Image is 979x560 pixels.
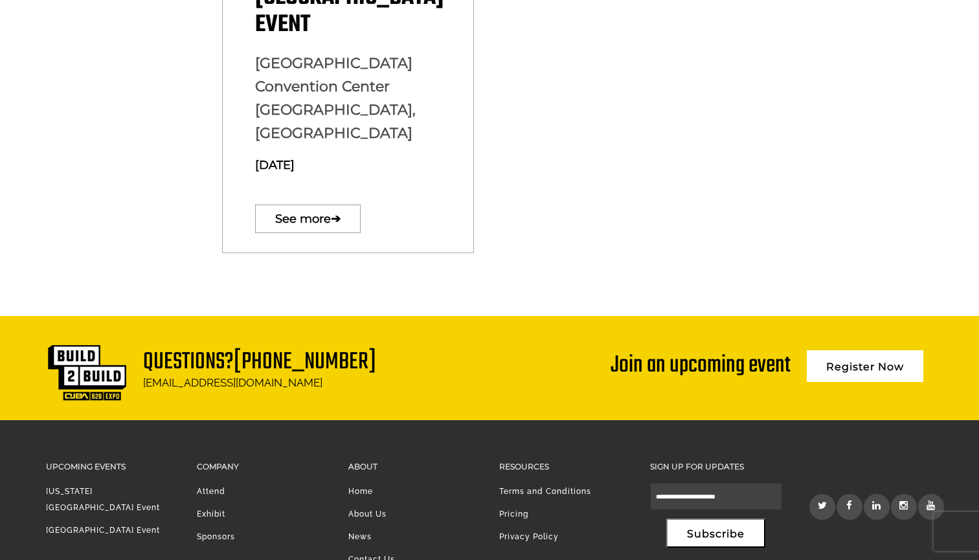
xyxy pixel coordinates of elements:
[255,158,295,172] span: [DATE]
[499,532,559,541] a: Privacy Policy
[143,376,322,389] a: [EMAIL_ADDRESS][DOMAIN_NAME]
[197,510,225,519] a: Exhibit
[255,205,361,233] a: See more➔
[499,459,631,474] h3: Resources
[46,526,160,535] a: [GEOGRAPHIC_DATA] Event
[807,350,923,382] a: Register Now
[234,344,376,381] a: [PHONE_NUMBER]
[666,519,765,548] button: Subscribe
[611,344,791,377] div: Join an upcoming event
[197,459,328,474] h3: Company
[197,487,225,496] a: Attend
[143,351,376,374] h1: Questions?
[348,459,480,474] h3: About
[197,532,235,541] a: Sponsors
[348,510,387,519] a: About Us
[499,510,528,519] a: Pricing
[331,199,341,240] span: ➔
[255,54,416,142] span: [GEOGRAPHIC_DATA] Convention Center [GEOGRAPHIC_DATA], [GEOGRAPHIC_DATA]
[499,487,591,496] a: Terms and Conditions
[650,459,782,474] h3: Sign up for updates
[46,459,177,474] h3: Upcoming Events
